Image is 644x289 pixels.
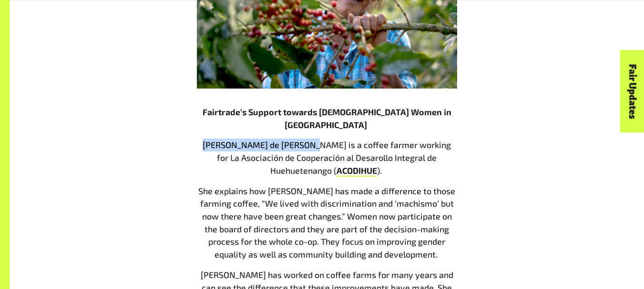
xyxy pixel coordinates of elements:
span: ACODIHUE [337,165,377,176]
span: Fairtrade’s Support towards [DEMOGRAPHIC_DATA] Women in [GEOGRAPHIC_DATA] [203,107,451,130]
span: ). [377,165,382,176]
span: [PERSON_NAME] de [PERSON_NAME] is a coffee farmer working for La Asociación de Cooperación al Des... [203,140,451,175]
span: She explains how [PERSON_NAME] has made a difference to those farming coffee, “We lived with disc... [198,186,455,260]
a: ACODIHUE [337,165,377,177]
